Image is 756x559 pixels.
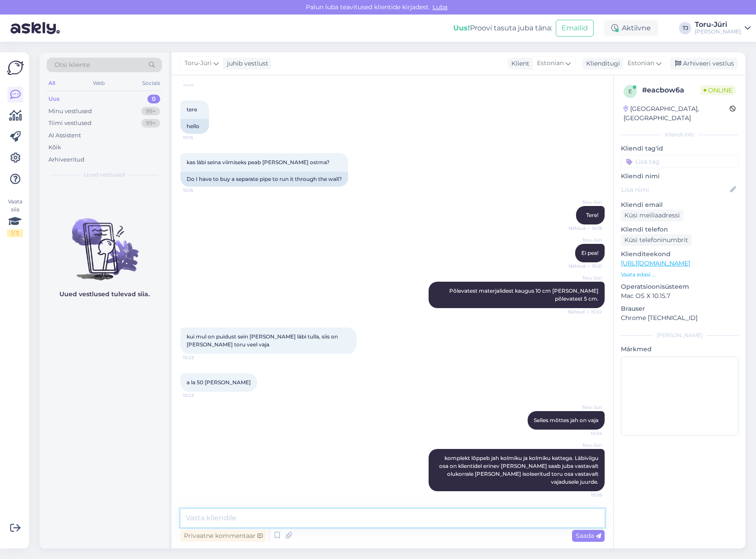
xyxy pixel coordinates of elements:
span: Nähtud ✓ 10:22 [568,309,602,315]
img: No chats [40,202,169,282]
input: Lisa nimi [621,185,728,195]
span: 10:23 [183,354,216,361]
span: 10:26 [569,492,602,498]
span: Toru-Jüri [569,237,602,243]
span: tere [187,106,197,113]
div: Klient [508,59,529,68]
div: juhib vestlust [224,59,268,68]
div: Toru-Jüri [695,21,741,28]
div: # eacbow6a [642,85,700,96]
span: 10:14 [183,81,216,88]
span: Toru-Jüri [569,199,602,206]
span: e [628,88,632,95]
div: AI Assistent [48,131,81,140]
div: 99+ [141,119,160,128]
span: Estonian [628,59,654,68]
span: Luba [430,3,450,11]
span: a la 50 [PERSON_NAME] [187,379,251,386]
div: Aktiivne [604,20,658,36]
p: Kliendi tag'id [621,144,738,153]
p: Kliendi telefon [621,225,738,234]
p: Chrome [TECHNICAL_ID] [621,313,738,323]
span: 10:15 [183,134,216,141]
span: 10:15 [183,187,216,194]
span: Tere! [586,212,598,218]
span: Toru-Jüri [184,59,212,68]
div: Küsi meiliaadressi [621,210,683,221]
img: Askly Logo [7,59,24,76]
div: 99+ [141,107,160,116]
div: Kliendi info [621,131,738,139]
div: Minu vestlused [48,107,92,116]
span: Online [700,85,736,95]
div: Küsi telefoninumbrit [621,234,692,246]
div: Do I have to buy a separate pipe to run it through the wall? [180,172,348,187]
div: Socials [140,77,162,89]
div: Klienditugi [583,59,620,68]
div: hello [180,119,209,134]
div: Proovi tasuta juba täna: [453,23,552,33]
span: komplekt lõppeb jah kolmiku ja kolmiku kattega. Läbiviigu osa on klientidel erinev [PERSON_NAME] ... [439,455,600,485]
div: Tiimi vestlused [48,119,92,128]
span: 10:23 [183,392,216,399]
div: [GEOGRAPHIC_DATA], [GEOGRAPHIC_DATA] [624,104,730,123]
p: Mac OS X 10.15.7 [621,291,738,301]
span: Saada [576,532,601,540]
p: Vaata edasi ... [621,271,738,279]
p: Kliendi nimi [621,172,738,181]
div: [PERSON_NAME] [621,331,738,339]
a: [URL][DOMAIN_NAME] [621,259,690,267]
p: Kliendi email [621,200,738,210]
span: Põlevatest materjalidest kaugus 10 cm [PERSON_NAME] põlevatest 5 cm. [449,287,600,302]
span: Uued vestlused [84,171,125,179]
div: Web [91,77,106,89]
p: Brauser [621,304,738,313]
span: Selles mõttes jah on vaja [534,417,598,423]
span: Ei pea! [581,250,598,256]
div: Privaatne kommentaar [180,530,266,542]
span: Toru-Jüri [569,275,602,281]
span: Toru-Jüri [569,442,602,449]
div: 0 [147,95,160,103]
div: [PERSON_NAME] [695,28,741,35]
span: Estonian [537,59,564,68]
div: Vaata siia [7,198,23,237]
div: TJ [679,22,691,34]
div: 1 / 3 [7,229,23,237]
b: Uus! [453,24,470,32]
span: kui mul on puidust sein [PERSON_NAME] läbi tulla, siis on [PERSON_NAME] toru veel vaja [187,333,339,348]
span: Nähtud ✓ 10:21 [569,263,602,269]
div: Kõik [48,143,61,152]
span: Otsi kliente [55,60,90,70]
p: Klienditeekond [621,250,738,259]
div: All [47,77,57,89]
span: Toru-Jüri [569,404,602,411]
button: Emailid [556,20,594,37]
span: Nähtud ✓ 10:18 [569,225,602,232]
div: Arhiveeritud [48,155,84,164]
span: kas läbi seina viimiseks peab [PERSON_NAME] ostma? [187,159,330,165]
a: Toru-Jüri[PERSON_NAME] [695,21,751,35]
div: Arhiveeri vestlus [670,58,738,70]
p: Operatsioonisüsteem [621,282,738,291]
p: Märkmed [621,345,738,354]
p: Uued vestlused tulevad siia. [59,290,150,299]
input: Lisa tag [621,155,738,168]
span: 10:24 [569,430,602,437]
div: Uus [48,95,60,103]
